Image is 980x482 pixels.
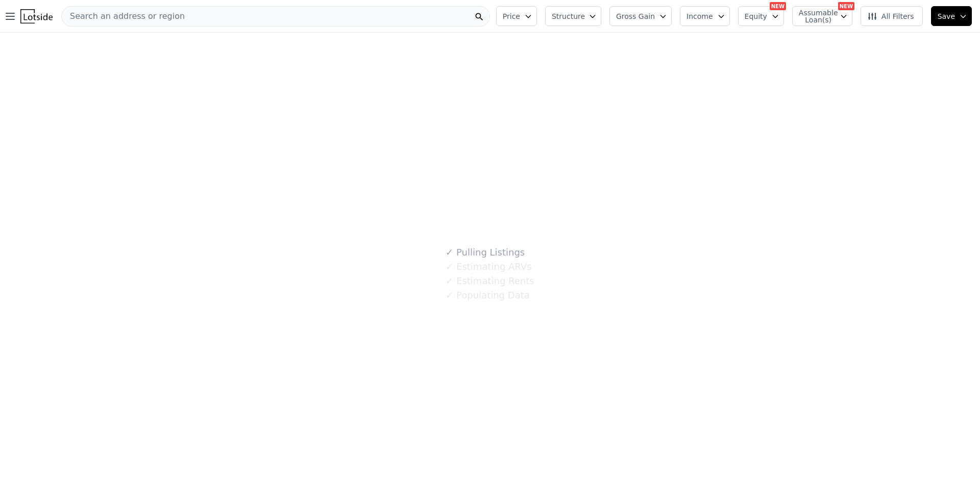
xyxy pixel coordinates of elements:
button: All Filters [861,6,923,26]
span: Structure [552,11,584,21]
span: Assumable Loan(s) [799,9,831,23]
span: Search an address or region [62,10,185,22]
div: NEW [770,2,786,10]
img: Lotside [20,9,53,23]
span: ✓ [446,276,453,286]
div: Pulling Listings [446,245,525,260]
span: Gross Gain [616,11,655,21]
span: Income [687,11,713,21]
div: Estimating Rents [446,274,534,288]
span: Equity [745,11,767,21]
button: Assumable Loan(s) [792,6,852,26]
button: Structure [545,6,601,26]
div: NEW [838,2,854,10]
button: Income [680,6,730,26]
button: Price [496,6,537,26]
button: Gross Gain [609,6,672,26]
button: Equity [738,6,784,26]
span: ✓ [446,290,453,300]
span: Price [503,11,520,21]
div: Estimating ARVs [446,260,531,274]
button: Save [931,6,972,26]
span: ✓ [446,247,453,258]
span: Save [938,11,955,21]
span: All Filters [867,11,914,21]
div: Populating Data [446,288,529,302]
span: ✓ [446,262,453,272]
